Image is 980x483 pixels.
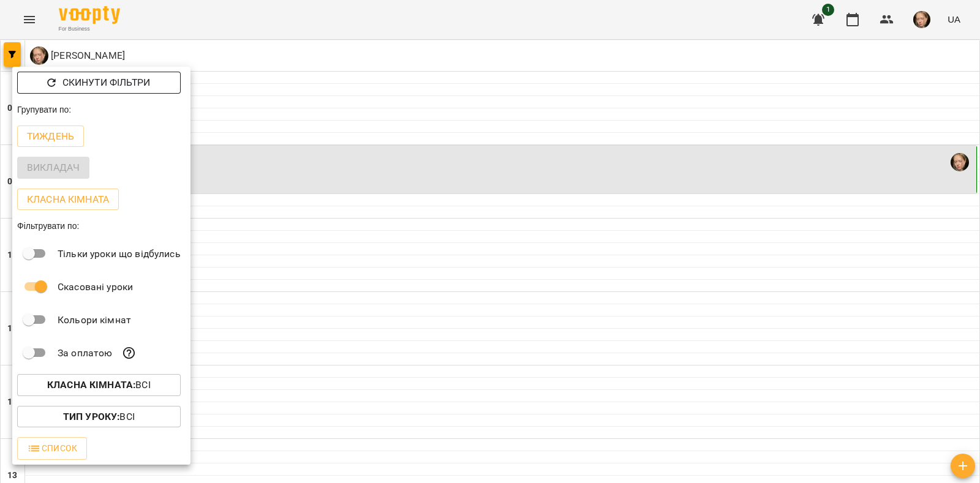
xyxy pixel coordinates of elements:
[58,346,112,361] p: За оплатою
[17,406,181,428] button: Тип Уроку:Всі
[17,374,181,396] button: Класна кімната:Всі
[17,437,87,459] button: Список
[58,247,181,261] p: Тільки уроки що відбулись
[47,378,151,392] p: Всі
[17,125,84,148] button: Тиждень
[17,72,181,94] button: Скинути фільтри
[27,441,77,455] span: Список
[58,313,131,328] p: Кольори кімнат
[17,189,119,211] button: Класна кімната
[27,192,109,207] p: Класна кімната
[58,280,133,294] p: Скасовані уроки
[63,410,135,424] p: Всі
[27,129,74,144] p: Тиждень
[47,379,135,391] b: Класна кімната :
[63,411,119,422] b: Тип Уроку :
[12,99,190,121] div: Групувати по:
[62,75,150,90] p: Скинути фільтри
[12,215,190,237] div: Фільтрувати по:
